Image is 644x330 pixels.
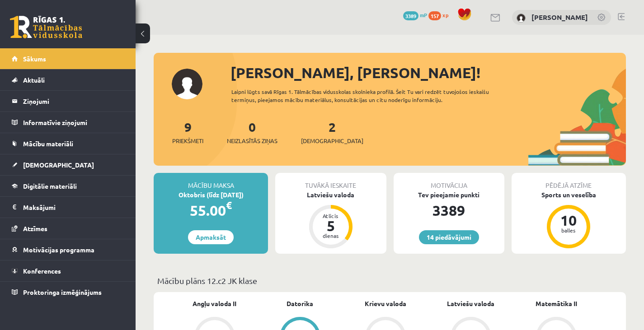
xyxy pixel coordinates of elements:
[12,48,124,69] a: Sākums
[317,233,344,238] div: dienas
[12,176,124,196] a: Digitālie materiāli
[23,139,73,148] span: Mācību materiāli
[517,14,526,23] img: Nikoletta Nikolajenko
[512,173,626,190] div: Pēdējā atzīme
[531,13,588,22] a: [PERSON_NAME]
[227,119,277,145] a: 0Neizlasītās ziņas
[154,173,268,190] div: Mācību maksa
[12,154,124,175] a: [DEMOGRAPHIC_DATA]
[188,230,234,244] a: Apmaksāt
[12,133,124,154] a: Mācību materiāli
[154,200,268,221] div: 55.00
[231,88,515,104] div: Laipni lūgts savā Rīgas 1. Tālmācības vidusskolas skolnieka profilā. Šeit Tu vari redzēt tuvojošo...
[23,91,124,112] legend: Ziņojumi
[193,299,236,308] a: Angļu valoda II
[275,190,386,250] a: Latviešu valoda Atlicis 5 dienas
[555,228,582,233] div: balles
[12,112,124,133] a: Informatīvie ziņojumi
[447,299,494,308] a: Latviešu valoda
[428,11,453,19] a: 157 xp
[394,173,504,190] div: Motivācija
[23,76,45,84] span: Aktuāli
[12,282,124,302] a: Proktoringa izmēģinājums
[275,173,386,190] div: Tuvākā ieskaite
[420,11,427,19] span: mP
[23,197,124,218] legend: Maksājumi
[317,218,344,233] div: 5
[12,260,124,281] a: Konferences
[12,218,124,239] a: Atzīmes
[536,299,577,308] a: Matemātika II
[275,190,386,200] div: Latviešu valoda
[172,136,203,145] span: Priekšmeti
[403,11,427,19] a: 3389 mP
[23,267,61,275] span: Konferences
[301,136,363,145] span: [DEMOGRAPHIC_DATA]
[23,224,47,232] span: Atzīmes
[403,11,418,20] span: 3389
[419,230,479,244] a: 14 piedāvājumi
[157,274,622,287] p: Mācību plāns 12.c2 JK klase
[23,161,94,169] span: [DEMOGRAPHIC_DATA]
[428,11,441,20] span: 157
[555,213,582,228] div: 10
[154,190,268,200] div: Oktobris (līdz [DATE])
[12,197,124,218] a: Maksājumi
[394,200,504,221] div: 3389
[227,136,277,145] span: Neizlasītās ziņas
[12,91,124,112] a: Ziņojumi
[12,70,124,90] a: Aktuāli
[287,299,313,308] a: Datorika
[23,246,94,254] span: Motivācijas programma
[442,11,448,19] span: xp
[226,199,232,212] span: €
[365,299,406,308] a: Krievu valoda
[317,213,344,218] div: Atlicis
[10,16,82,38] a: Rīgas 1. Tālmācības vidusskola
[12,239,124,260] a: Motivācijas programma
[172,119,203,145] a: 9Priekšmeti
[23,112,124,133] legend: Informatīvie ziņojumi
[512,190,626,250] a: Sports un veselība 10 balles
[512,190,626,200] div: Sports un veselība
[23,182,77,190] span: Digitālie materiāli
[301,119,363,145] a: 2[DEMOGRAPHIC_DATA]
[394,190,504,200] div: Tev pieejamie punkti
[23,55,46,63] span: Sākums
[23,288,102,296] span: Proktoringa izmēģinājums
[230,62,626,84] div: [PERSON_NAME], [PERSON_NAME]!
